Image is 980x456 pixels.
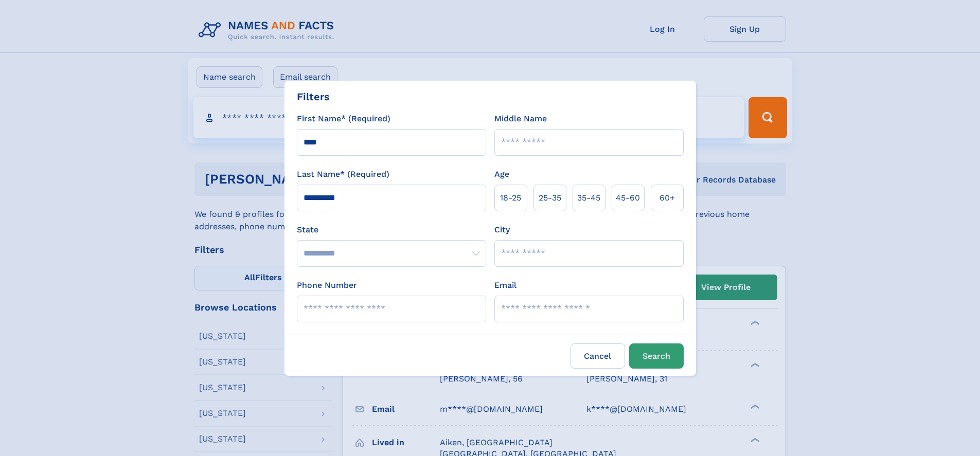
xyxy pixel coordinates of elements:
span: 18‑25 [500,192,521,204]
label: Age [494,168,509,180]
label: City [494,224,510,236]
label: State [297,224,486,236]
label: Middle Name [494,113,547,125]
label: Phone Number [297,279,357,291]
label: Last Name* (Required) [297,168,389,180]
div: Filters [297,89,330,104]
span: 25‑35 [539,192,561,204]
label: Cancel [571,343,625,369]
span: 60+ [660,192,675,204]
label: First Name* (Required) [297,113,390,125]
button: Search [629,343,684,369]
span: 45‑60 [616,192,640,204]
label: Email [494,279,516,291]
span: 35‑45 [577,192,600,204]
